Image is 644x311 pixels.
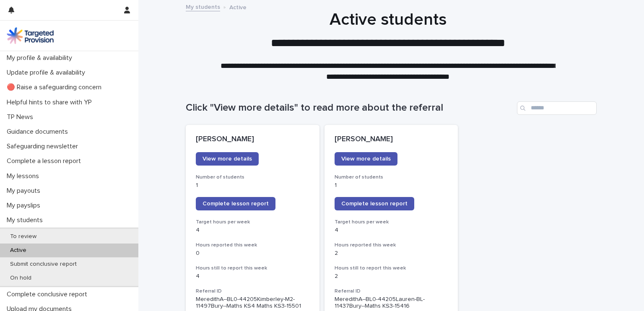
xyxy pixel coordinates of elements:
[3,143,85,150] p: Safeguarding newsletter
[3,157,88,165] p: Complete a lesson report
[196,288,309,295] h3: Referral ID
[229,2,247,11] p: Active
[335,250,448,257] p: 2
[196,250,309,257] p: 0
[335,296,448,310] p: MeredithA--BL0-44205Lauren-BL-11437Bury--Maths KS3-15416
[196,197,275,210] a: Complete lesson report
[196,273,309,280] p: 4
[3,216,49,224] p: My students
[335,135,448,144] p: [PERSON_NAME]
[3,275,38,282] p: On hold
[341,201,408,207] span: Complete lesson report
[335,219,448,225] h3: Target hours per week
[335,265,448,272] h3: Hours still to report this week
[196,265,309,272] h3: Hours still to report this week
[3,261,83,268] p: Submit conclusive report
[186,2,220,11] a: My students
[3,83,108,91] p: 🔴 Raise a safeguarding concern
[335,227,448,234] p: 4
[3,290,94,298] p: Complete conclusive report
[196,152,259,166] a: View more details
[182,10,593,30] h1: Active students
[3,98,99,106] p: Helpful hints to share with YP
[335,174,448,181] h3: Number of students
[203,156,252,162] span: View more details
[335,242,448,249] h3: Hours reported this week
[517,101,597,115] input: Search
[3,187,47,195] p: My payouts
[3,202,47,210] p: My payslips
[335,152,397,166] a: View more details
[3,128,75,136] p: Guidance documents
[196,242,309,249] h3: Hours reported this week
[3,54,79,62] p: My profile & availability
[203,201,269,207] span: Complete lesson report
[196,227,309,234] p: 4
[3,69,92,77] p: Update profile & availability
[335,197,414,210] a: Complete lesson report
[196,219,309,225] h3: Target hours per week
[196,174,309,181] h3: Number of students
[186,102,514,114] h1: Click "View more details" to read more about the referral
[335,273,448,280] p: 2
[335,182,448,189] p: 1
[3,233,43,240] p: To review
[196,182,309,189] p: 1
[196,296,309,310] p: MeredithA--BL0-44205Kimberley-M2-11497Bury--Maths KS4 Maths KS3-15501
[3,113,40,121] p: TP News
[3,172,46,180] p: My lessons
[335,288,448,295] h3: Referral ID
[3,247,33,254] p: Active
[196,135,309,144] p: [PERSON_NAME]
[7,27,54,44] img: M5nRWzHhSzIhMunXDL62
[341,156,391,162] span: View more details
